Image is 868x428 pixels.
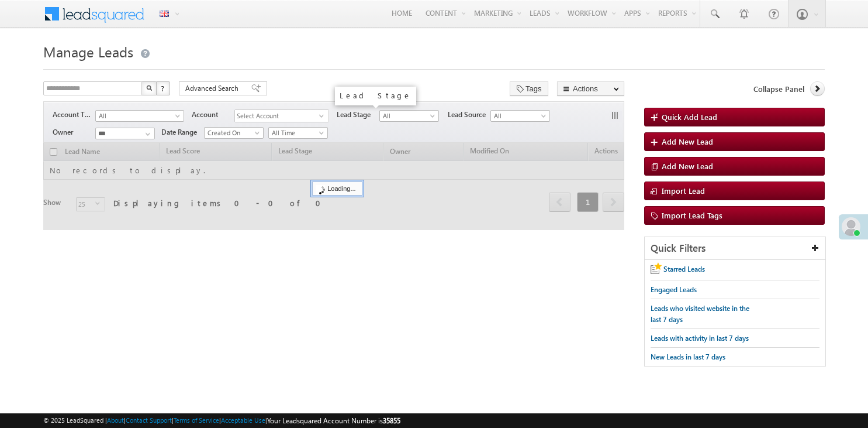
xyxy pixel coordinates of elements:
[205,128,260,138] span: Created On
[204,127,264,139] a: Created On
[651,285,697,294] span: Engaged Leads
[107,416,124,424] a: About
[234,109,329,122] div: Select Account
[491,111,547,121] span: All
[335,87,416,105] div: Lead Stage
[43,415,400,426] span: © 2025 LeadSquared | | | | |
[662,210,722,220] span: Import Lead Tags
[139,128,154,140] a: Show All Items
[448,109,490,120] span: Lead Source
[662,186,705,196] span: Import Lead
[268,127,328,139] a: All Time
[651,352,725,361] span: New Leads in last 7 days
[185,83,242,94] span: Advanced Search
[319,113,328,118] span: select
[126,416,172,424] a: Contact Support
[557,81,624,96] button: Actions
[161,83,166,93] span: ?
[651,304,749,324] span: Leads who visited website in the last 7 days
[662,136,713,146] span: Add New Lead
[753,84,804,94] span: Collapse Panel
[490,110,550,122] a: All
[235,110,319,122] span: Select Account
[663,265,705,273] span: Starred Leads
[146,85,152,91] img: Search
[651,334,749,343] span: Leads with activity in last 7 days
[510,81,548,96] button: Tags
[312,182,362,196] div: Loading...
[95,110,184,122] a: All
[645,237,825,260] div: Quick Filters
[380,111,435,121] span: All
[662,161,713,171] span: Add New Lead
[53,109,95,120] span: Account Type
[221,416,265,424] a: Acceptable Use
[267,416,400,425] span: Your Leadsquared Account Number is
[53,127,95,138] span: Owner
[662,112,717,122] span: Quick Add Lead
[269,128,324,138] span: All Time
[383,416,400,425] span: 35855
[174,416,219,424] a: Terms of Service
[43,42,133,61] span: Manage Leads
[379,110,439,122] a: All
[337,109,379,120] span: Lead Stage
[156,81,170,95] button: ?
[192,109,234,120] span: Account
[96,111,177,121] span: All
[161,127,204,138] span: Date Range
